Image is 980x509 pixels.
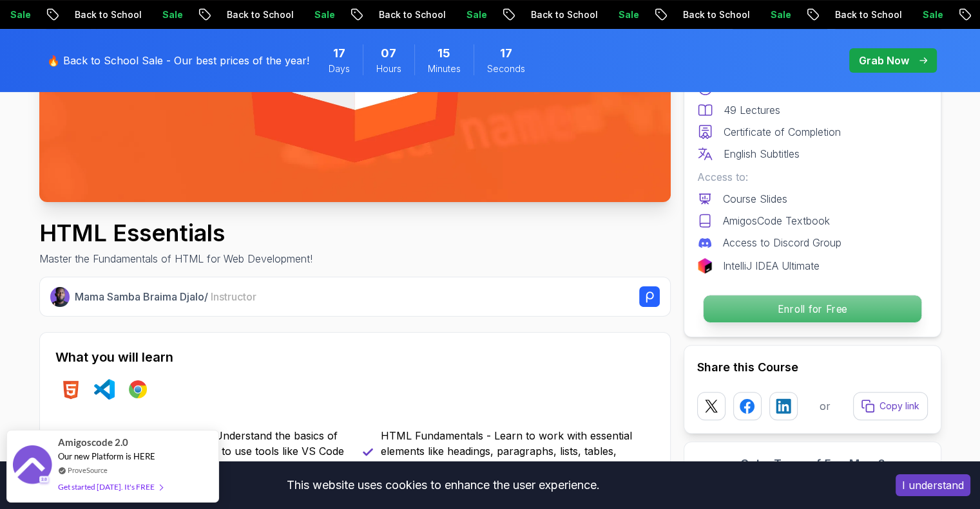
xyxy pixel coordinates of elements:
[519,8,606,21] p: Back to School
[853,392,928,420] button: Copy link
[723,213,830,228] p: AmigosCode Textbook
[39,251,312,266] p: Master the Fundamentals of HTML for Web Development!
[896,474,970,496] button: Accept cookies
[329,62,350,75] span: Days
[381,44,396,62] span: 7 Hours
[702,295,921,323] button: Enroll for Free
[723,258,820,273] p: IntelliJ IDEA Ultimate
[302,8,343,21] p: Sale
[697,358,928,376] h2: Share this Course
[73,428,347,474] p: Getting Started with HTML - Understand the basics of HTML, its structure, and how to use tools li...
[697,169,928,185] p: Access to:
[437,44,450,62] span: 15 Minutes
[62,8,150,21] p: Back to School
[376,62,401,75] span: Hours
[47,53,309,68] p: 🔥 Back to School Sale - Our best prices of the year!
[723,191,787,207] p: Course Slides
[671,8,758,21] p: Back to School
[697,455,928,473] h3: Got a Team of 5 or More?
[724,124,841,140] p: Certificate of Completion
[128,379,148,400] img: chrome logo
[500,44,512,62] span: 17 Seconds
[454,8,495,21] p: Sale
[823,8,910,21] p: Back to School
[606,8,648,21] p: Sale
[211,290,256,303] span: Instructor
[10,471,876,499] div: This website uses cookies to enhance the user experience.
[724,146,800,162] p: English Subtitles
[367,8,454,21] p: Back to School
[879,400,919,412] p: Copy link
[58,479,162,494] div: Get started [DATE]. It's FREE
[381,428,655,474] p: HTML Fundamentals - Learn to work with essential elements like headings, paragraphs, lists, table...
[333,44,345,62] span: 17 Days
[820,398,831,414] p: or
[487,62,525,75] span: Seconds
[61,379,81,400] img: html logo
[55,348,655,366] h2: What you will learn
[724,102,780,118] p: 49 Lectures
[50,287,70,307] img: Nelson Djalo
[150,8,191,21] p: Sale
[68,465,108,476] a: ProveSource
[723,235,841,250] p: Access to Discord Group
[758,8,800,21] p: Sale
[75,289,256,304] p: Mama Samba Braima Djalo /
[94,379,115,400] img: vscode logo
[58,451,155,461] span: Our new Platform is HERE
[39,220,312,246] h1: HTML Essentials
[859,53,909,68] p: Grab Now
[215,8,302,21] p: Back to School
[58,435,128,450] span: Amigoscode 2.0
[697,258,713,273] img: jetbrains logo
[703,295,921,322] p: Enroll for Free
[13,445,52,487] img: provesource social proof notification image
[428,62,461,75] span: Minutes
[910,8,952,21] p: Sale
